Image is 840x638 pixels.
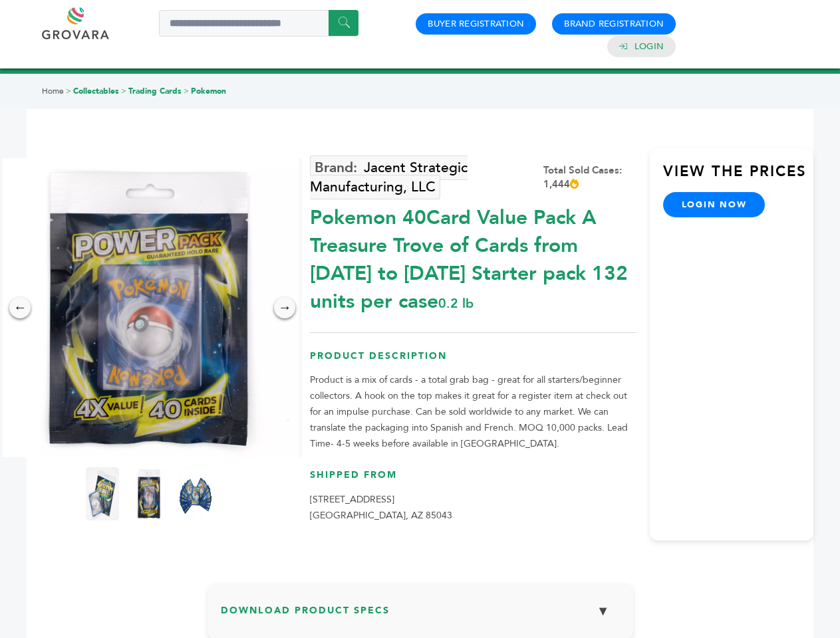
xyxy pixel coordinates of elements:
img: Pokemon 40-Card Value Pack – A Treasure Trove of Cards from 1996 to 2024 - Starter pack! 132 unit... [179,467,212,520]
p: [STREET_ADDRESS] [GEOGRAPHIC_DATA], AZ 85043 [310,492,636,524]
input: Search a product or brand... [159,10,358,37]
img: Pokemon 40-Card Value Pack – A Treasure Trove of Cards from 1996 to 2024 - Starter pack! 132 unit... [86,467,119,520]
div: Pokemon 40Card Value Pack A Treasure Trove of Cards from [DATE] to [DATE] Starter pack 132 units ... [310,197,636,316]
a: Home [42,86,64,96]
div: Total Sold Cases: 1,444 [543,163,636,191]
span: > [121,86,126,96]
span: 0.2 lb [438,294,474,312]
h3: Download Product Specs [221,597,620,635]
span: > [66,86,71,96]
h3: View the Prices [663,161,813,192]
a: Trading Cards [128,86,182,96]
p: Product is a mix of cards - a total grab bag - great for all starters/beginner collectors. A hook... [310,372,636,452]
a: Brand Registration [564,18,664,30]
div: → [274,297,295,318]
h3: Shipped From [310,469,636,492]
img: Pokemon 40-Card Value Pack – A Treasure Trove of Cards from 1996 to 2024 - Starter pack! 132 unit... [132,467,166,520]
a: Login [634,41,664,53]
button: ▼ [587,597,620,625]
span: > [184,86,189,96]
div: ← [9,297,31,318]
h3: Product Description [310,350,636,373]
a: Pokemon [191,86,226,96]
a: Buyer Registration [428,18,524,30]
a: Collectables [73,86,119,96]
a: Jacent Strategic Manufacturing, LLC [310,156,468,199]
a: login now [663,192,766,217]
